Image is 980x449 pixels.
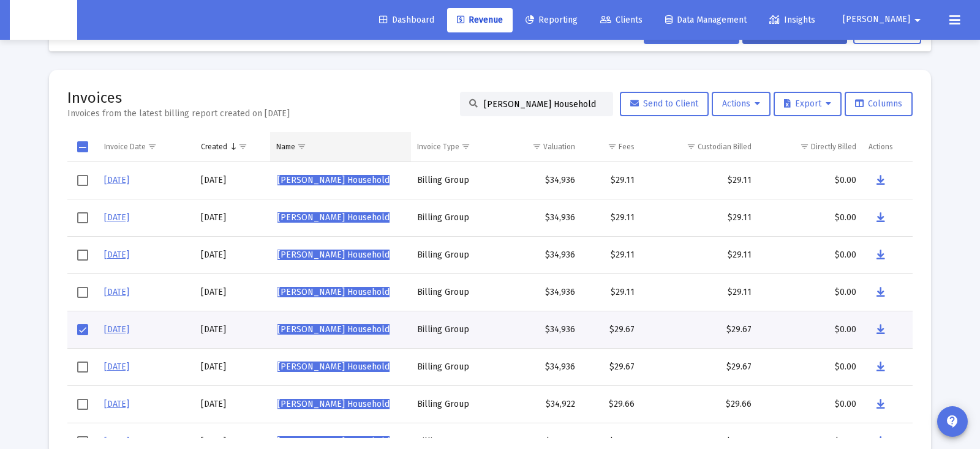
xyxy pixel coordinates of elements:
a: Dashboard [369,8,444,32]
div: Invoices from the latest billing report created on [DATE] [67,108,290,120]
button: Send to Client [620,92,709,116]
td: $34,936 [498,236,581,273]
span: [PERSON_NAME] Household [277,287,390,297]
td: [DATE] [195,348,269,385]
td: Column Invoice Type [411,132,498,161]
div: $29.11 [587,212,635,224]
td: Column Custodian Billed [641,132,757,161]
a: [DATE] [104,287,129,297]
div: Custodian Billed [698,142,752,152]
a: Revenue [447,8,513,32]
td: $34,936 [498,162,581,199]
td: Column Created [195,132,269,161]
div: $29.67 [587,361,635,373]
div: Select row [77,436,88,447]
span: [PERSON_NAME] Household [277,399,390,409]
h2: Invoices [67,88,290,108]
a: Data Management [655,8,756,32]
div: Invoice Type [417,142,459,152]
button: Columns [845,92,913,116]
span: Show filter options for column 'Valuation' [532,142,541,151]
div: $29.11 [647,174,751,187]
a: [PERSON_NAME] Household [276,283,391,302]
div: $29.67 [647,361,751,373]
td: $34,936 [498,348,581,385]
td: Billing Group [411,311,498,348]
td: [DATE] [195,385,269,423]
td: Billing Group [411,199,498,236]
td: [DATE] [195,311,269,348]
span: Insights [769,15,815,25]
div: $29.11 [647,212,751,224]
td: Column Invoice Date [98,132,195,161]
div: $29.11 [647,286,751,299]
button: Export [774,92,842,116]
td: $34,936 [498,311,581,348]
span: [PERSON_NAME] Household [277,362,390,372]
div: Valuation [543,142,575,152]
div: $29.78 [647,436,751,448]
a: [DATE] [104,175,129,185]
td: $0.00 [758,385,862,423]
td: Column Valuation [498,132,581,161]
div: Select row [77,250,88,261]
div: $29.66 [647,398,751,410]
a: [PERSON_NAME] Household [276,395,391,414]
a: Insights [759,8,825,32]
div: Directly Billed [811,142,856,152]
span: Send to Client [630,98,698,109]
td: Column Directly Billed [758,132,862,161]
span: [PERSON_NAME] Household [277,436,390,447]
span: Show filter options for column 'Fees' [608,142,617,151]
span: Dashboard [379,15,434,25]
a: [DATE] [104,250,129,260]
td: [DATE] [195,236,269,273]
span: Show filter options for column 'Created' [238,142,247,151]
td: $0.00 [758,273,862,311]
div: $29.66 [587,398,635,410]
td: Column Name [270,132,411,161]
div: Name [276,142,295,152]
div: Data grid [67,132,913,438]
span: Reporting [526,15,578,25]
td: $0.00 [758,236,862,273]
span: Show filter options for column 'Name' [297,142,306,151]
span: [PERSON_NAME] Household [277,175,390,185]
button: [PERSON_NAME] [828,7,940,32]
span: Actions [722,98,760,109]
a: Clients [590,8,652,32]
td: $0.00 [758,348,862,385]
span: Revenue [457,15,503,25]
div: Select row [77,212,88,223]
span: Columns [855,98,902,109]
td: Billing Group [411,236,498,273]
td: $34,922 [498,385,581,423]
a: [PERSON_NAME] Household [276,171,391,190]
img: Dashboard [19,8,68,32]
span: Show filter options for column 'Custodian Billed' [687,142,696,151]
div: $29.78 [587,436,635,448]
td: $34,936 [498,199,581,236]
td: $0.00 [758,162,862,199]
td: Column Actions [862,132,913,161]
div: Select row [77,362,88,373]
span: Show filter options for column 'Invoice Date' [148,142,157,151]
td: Billing Group [411,162,498,199]
a: [DATE] [104,399,129,409]
div: Select row [77,175,88,186]
button: Actions [712,92,771,116]
td: [DATE] [195,162,269,199]
div: Select row [77,324,88,335]
div: Select row [77,399,88,410]
span: Data Management [665,15,747,25]
div: Fees [619,142,635,152]
span: Clients [600,15,643,25]
div: Select row [77,287,88,298]
a: [DATE] [104,324,129,335]
td: Billing Group [411,273,498,311]
a: [DATE] [104,212,129,223]
input: Search [484,99,604,109]
div: Actions [869,142,893,152]
span: [PERSON_NAME] Household [277,212,390,223]
span: [PERSON_NAME] [843,15,910,25]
